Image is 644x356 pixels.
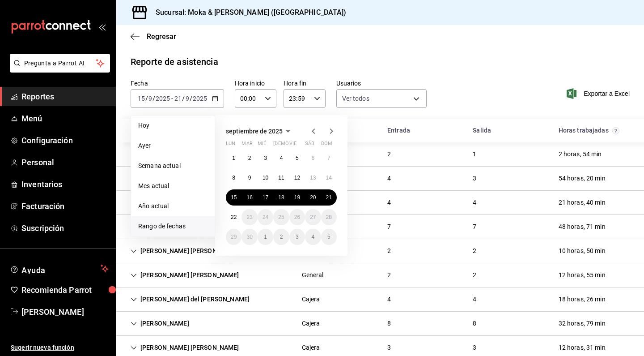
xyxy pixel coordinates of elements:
[116,287,644,312] div: Row
[294,194,300,201] abbr: 19 de septiembre de 2025
[116,167,644,191] div: Row
[311,234,314,240] abbr: 4 de octubre de 2025
[273,209,289,225] button: 25 de septiembre de 2025
[98,23,106,30] button: open_drawer_menu
[326,214,332,220] abbr: 28 de septiembre de 2025
[123,315,196,332] div: Cell
[551,267,613,283] div: Cell
[138,161,208,171] span: Semana actual
[264,234,267,240] abbr: 1 de octubre de 2025
[326,175,332,181] abbr: 14 de septiembre de 2025
[295,339,327,356] div: Cell
[116,215,644,239] div: Row
[241,141,252,150] abbr: martes
[263,214,268,220] abbr: 24 de septiembre de 2025
[302,295,320,304] div: Cajera
[380,170,398,187] div: Cell
[327,155,330,161] abbr: 7 de septiembre de 2025
[138,121,208,130] span: Hoy
[263,194,268,201] abbr: 17 de septiembre de 2025
[289,209,305,225] button: 26 de septiembre de 2025
[116,239,644,263] div: Row
[21,112,109,124] span: Menú
[295,267,331,283] div: Cell
[321,189,337,206] button: 21 de septiembre de 2025
[380,267,398,283] div: Cell
[21,284,109,296] span: Recomienda Parrot
[11,343,109,352] span: Sugerir nueva función
[147,32,176,41] span: Regresar
[380,146,398,163] div: Cell
[466,243,483,259] div: Cell
[302,343,320,352] div: Cajera
[123,146,196,163] div: Cell
[273,189,289,206] button: 18 de septiembre de 2025
[273,141,326,150] abbr: jueves
[148,7,347,18] h3: Sucursal: Moka & [PERSON_NAME] ([GEOGRAPHIC_DATA])
[289,170,305,186] button: 12 de septiembre de 2025
[123,339,246,356] div: Cell
[466,315,483,332] div: Cell
[123,122,295,139] div: HeadCell
[321,229,337,245] button: 5 de octubre de 2025
[302,270,324,280] div: General
[305,229,321,245] button: 4 de octubre de 2025
[116,119,644,142] div: Head
[246,194,252,201] abbr: 16 de septiembre de 2025
[278,214,284,220] abbr: 25 de septiembre de 2025
[380,243,398,259] div: Cell
[226,150,241,166] button: 1 de septiembre de 2025
[263,175,268,181] abbr: 10 de septiembre de 2025
[258,229,273,245] button: 1 de octubre de 2025
[305,209,321,225] button: 27 de septiembre de 2025
[226,126,293,137] button: septiembre de 2025
[258,150,273,166] button: 3 de septiembre de 2025
[321,141,332,150] abbr: domingo
[248,175,251,181] abbr: 9 de septiembre de 2025
[123,267,246,283] div: Cell
[380,315,398,332] div: Cell
[137,95,145,102] input: --
[280,234,283,240] abbr: 2 de octubre de 2025
[466,219,483,235] div: Cell
[551,219,613,235] div: Cell
[131,32,176,41] button: Regresar
[123,243,246,259] div: Cell
[380,339,398,356] div: Cell
[336,80,427,86] label: Usuarios
[380,291,398,308] div: Cell
[123,170,196,187] div: Cell
[295,291,327,308] div: Cell
[131,55,218,69] div: Reporte de asistencia
[568,88,630,99] button: Exportar a Excel
[310,194,316,201] abbr: 20 de septiembre de 2025
[226,189,241,206] button: 15 de septiembre de 2025
[294,214,300,220] abbr: 26 de septiembre de 2025
[466,146,483,163] div: Cell
[273,150,289,166] button: 4 de septiembre de 2025
[284,80,325,86] label: Hora fin
[278,175,284,181] abbr: 11 de septiembre de 2025
[241,229,257,245] button: 30 de septiembre de 2025
[232,155,235,161] abbr: 1 de septiembre de 2025
[241,150,257,166] button: 2 de septiembre de 2025
[231,194,237,201] abbr: 15 de septiembre de 2025
[551,122,637,139] div: HeadCell
[612,127,619,134] svg: El total de horas trabajadas por usuario es el resultado de la suma redondeada del registro de ho...
[10,54,110,73] button: Pregunta a Parrot AI
[226,128,283,135] span: septiembre de 2025
[241,189,257,206] button: 16 de septiembre de 2025
[551,243,613,259] div: Cell
[185,95,190,102] input: --
[289,150,305,166] button: 5 de septiembre de 2025
[138,202,208,211] span: Año actual
[380,122,466,139] div: HeadCell
[278,194,284,201] abbr: 18 de septiembre de 2025
[226,170,241,186] button: 8 de septiembre de 2025
[148,95,153,102] input: --
[138,181,208,191] span: Mes actual
[551,291,613,308] div: Cell
[6,65,110,74] a: Pregunta a Parrot AI
[280,155,283,161] abbr: 4 de septiembre de 2025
